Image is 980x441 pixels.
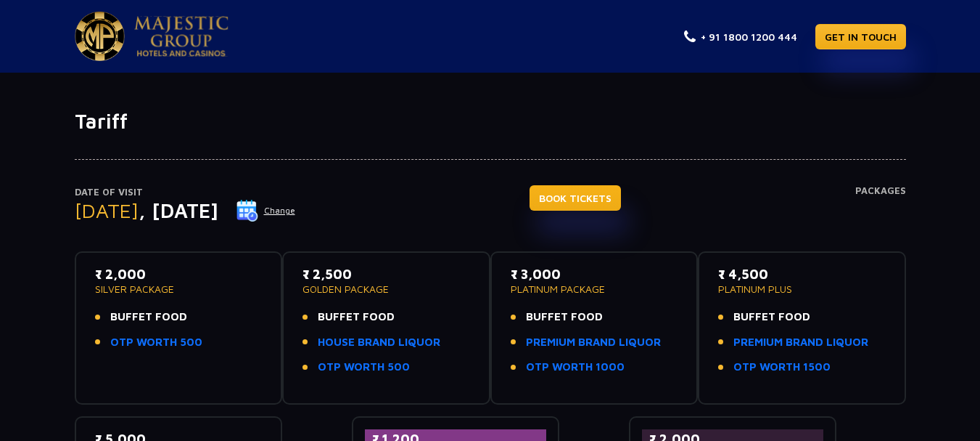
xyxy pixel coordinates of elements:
p: PLATINUM PLUS [718,284,886,294]
a: BOOK TICKETS [530,185,621,211]
a: HOUSE BRAND LIQUOR [318,334,440,351]
h4: Packages [855,185,906,238]
button: Change [236,199,296,222]
p: SILVER PACKAGE [95,284,263,294]
a: + 91 1800 1200 444 [684,29,797,44]
span: BUFFET FOOD [733,309,810,325]
p: Date of Visit [75,185,296,200]
span: BUFFET FOOD [526,309,603,325]
a: GET IN TOUCH [815,24,906,49]
h1: Tariff [75,109,906,134]
img: Majestic Pride [134,16,228,57]
p: GOLDEN PACKAGE [302,284,470,294]
a: PREMIUM BRAND LIQUOR [526,334,661,351]
p: ₹ 2,000 [95,264,263,284]
a: OTP WORTH 1500 [733,359,831,376]
a: OTP WORTH 1000 [526,359,625,376]
img: Majestic Pride [75,12,125,61]
p: ₹ 2,500 [302,264,470,284]
span: BUFFET FOOD [110,309,187,325]
span: , [DATE] [139,198,218,222]
p: PLATINUM PACKAGE [511,284,678,294]
p: ₹ 3,000 [511,264,678,284]
a: PREMIUM BRAND LIQUOR [733,334,868,351]
a: OTP WORTH 500 [110,334,202,351]
p: ₹ 4,500 [718,264,886,284]
span: BUFFET FOOD [318,309,395,325]
a: OTP WORTH 500 [318,359,410,376]
span: [DATE] [75,198,139,222]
